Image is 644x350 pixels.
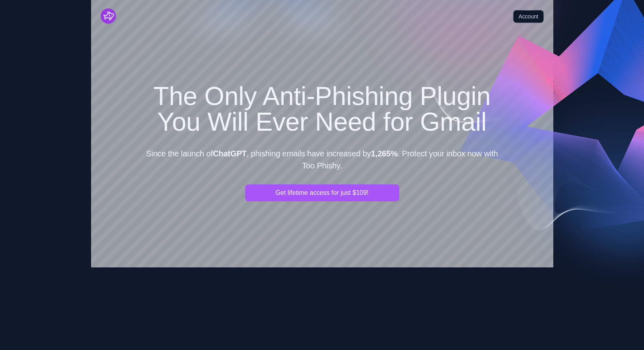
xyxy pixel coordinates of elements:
[142,83,502,135] h1: The Only Anti-Phishing Plugin You Will Ever Need for Gmail
[513,10,543,23] a: Account
[142,148,502,172] p: Since the launch of , phishing emails have increased by . Protect your inbox now with Too Phishy.
[213,149,246,158] b: ChatGPT
[101,8,116,24] img: Stellar
[101,8,116,24] a: Cruip
[371,149,398,158] b: 1,265%
[245,184,399,201] button: Get lifetime access for just $109!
